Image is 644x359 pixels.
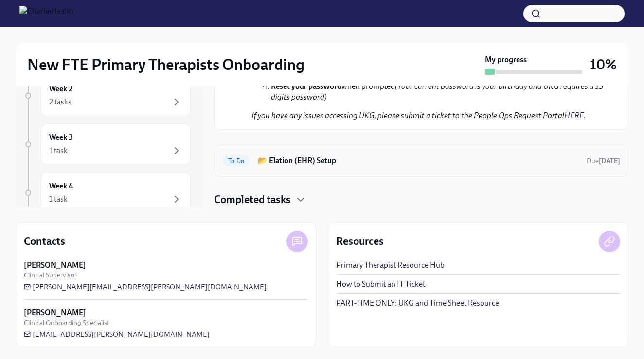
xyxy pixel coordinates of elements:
[222,157,250,165] span: To Do
[271,81,605,103] li: when prompted
[19,6,73,21] img: CharlieHealth
[24,329,210,339] a: [EMAIL_ADDRESS][PERSON_NAME][DOMAIN_NAME]
[49,194,68,205] div: 1 task
[49,132,73,143] h6: Week 3
[49,84,72,94] h6: Week 2
[27,55,304,74] h2: New FTE Primary Therapists Onboarding
[24,234,65,249] h4: Contacts
[251,111,586,120] em: If you have any issues accessing UKG, please submit a ticket to the People Ops Request Portal .
[23,172,191,213] a: Week 41 task
[336,279,425,290] a: How to Submit an IT Ticket
[258,155,579,166] h6: 📂 Elation (EHR) Setup
[24,271,77,280] span: Clinical Supervisor
[564,111,584,120] a: HERE
[23,124,191,165] a: Week 31 task
[23,75,191,116] a: Week 22 tasks
[336,234,384,249] h4: Resources
[587,156,620,166] span: August 22nd, 2025 10:00
[336,260,445,271] a: Primary Therapist Resource Hub
[214,192,628,207] div: Completed tasks
[49,181,73,191] h6: Week 4
[336,298,499,308] a: PART-TIME ONLY: UKG and Time Sheet Resource
[24,308,86,318] strong: [PERSON_NAME]
[214,192,291,207] h4: Completed tasks
[24,318,109,327] span: Clinical Onboarding Specialist
[590,56,617,73] h3: 10%
[49,145,68,156] div: 1 task
[485,54,527,65] strong: My progress
[24,282,267,291] a: [PERSON_NAME][EMAIL_ADDRESS][PERSON_NAME][DOMAIN_NAME]
[587,157,620,165] span: Due
[599,157,620,165] strong: [DATE]
[24,260,86,271] strong: [PERSON_NAME]
[222,153,620,169] a: To Do📂 Elation (EHR) SetupDue[DATE]
[49,97,72,107] div: 2 tasks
